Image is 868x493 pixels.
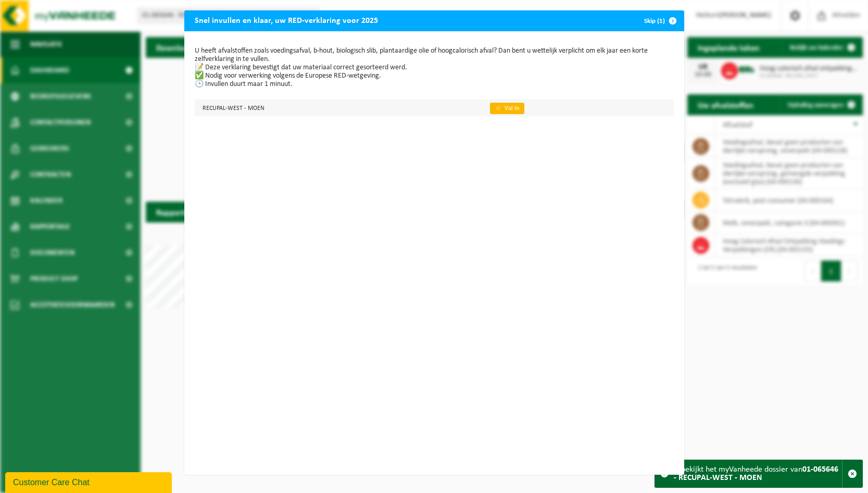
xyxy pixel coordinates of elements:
[5,470,174,493] iframe: chat widget
[195,47,674,89] p: U heeft afvalstoffen zoals voedingsafval, b-hout, biologisch slib, plantaardige olie of hoogcalor...
[636,10,683,31] button: Skip (1)
[195,99,482,116] td: RECUPAL-WEST - MOEN
[184,10,388,30] h2: Snel invullen en klaar, uw RED-verklaring voor 2025
[490,103,524,114] a: 👉 Vul in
